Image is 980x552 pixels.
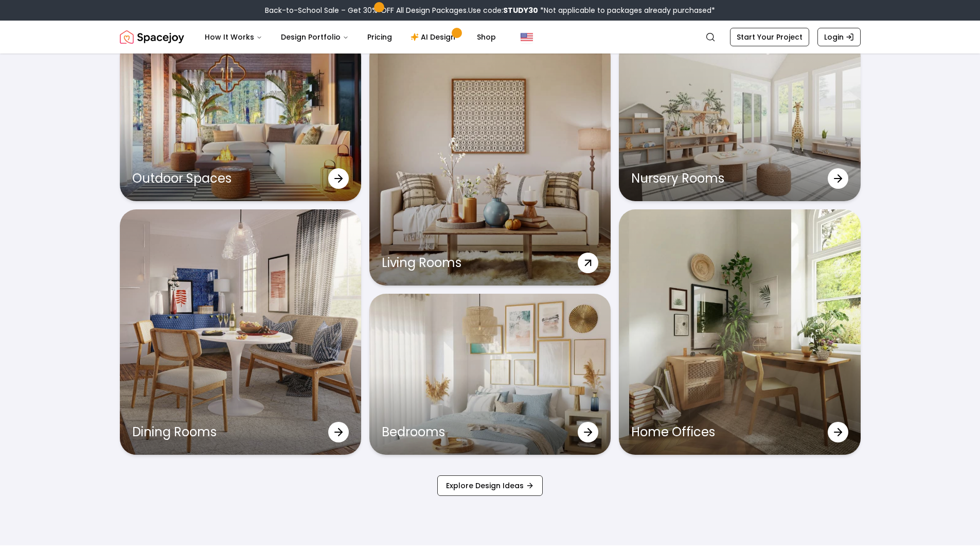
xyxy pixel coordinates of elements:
[120,40,361,201] a: Outdoor SpacesOutdoor Spaces
[120,27,184,47] a: Spacejoy
[132,170,231,187] p: Outdoor Spaces
[120,21,861,54] nav: Global
[619,40,860,201] a: Nursery RoomsNursery Rooms
[503,5,538,15] b: STUDY30
[382,424,445,440] p: Bedrooms
[469,27,504,47] a: Shop
[120,27,184,47] img: Spacejoy Logo
[197,27,271,47] button: How It Works
[538,5,715,15] span: *Not applicable to packages already purchased*
[631,424,715,440] p: Home Offices
[369,40,611,286] a: Living RoomsLiving Rooms
[265,5,715,15] div: Back-to-School Sale – Get 30% OFF All Design Packages.
[197,27,504,47] nav: Main
[619,209,860,455] a: Home OfficesHome Offices
[730,28,809,46] a: Start Your Project
[369,294,611,455] a: BedroomsBedrooms
[273,27,357,47] button: Design Portfolio
[817,28,861,46] a: Login
[468,5,538,15] span: Use code:
[631,170,724,187] p: Nursery Rooms
[359,27,400,47] a: Pricing
[402,27,467,47] a: AI Design
[521,31,533,43] img: United States
[132,424,217,440] p: Dining Rooms
[437,475,543,496] a: Explore Design Ideas
[382,255,461,271] p: Living Rooms
[120,209,361,455] a: Dining RoomsDining Rooms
